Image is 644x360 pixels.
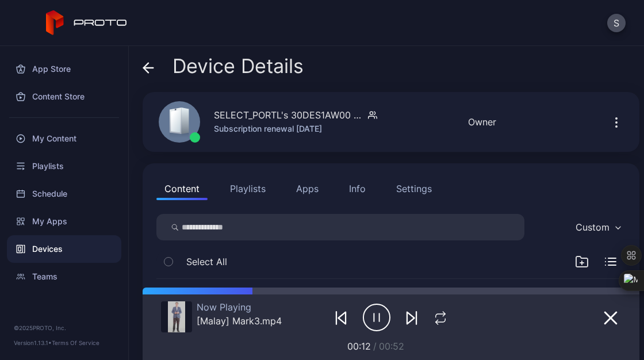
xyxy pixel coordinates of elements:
[379,340,404,352] span: 00:52
[341,177,374,200] button: Info
[576,221,609,233] div: Custom
[14,339,52,346] span: Version 1.13.1 •
[347,340,371,352] span: 00:12
[222,177,274,200] button: Playlists
[197,301,282,313] div: Now Playing
[7,152,121,180] a: Playlists
[186,255,227,269] span: Select All
[7,208,121,235] a: My Apps
[214,122,377,136] div: Subscription renewal [DATE]
[7,125,121,152] a: My Content
[373,340,377,352] span: /
[7,83,121,110] a: Content Store
[396,182,432,196] div: Settings
[14,323,114,332] div: © 2025 PROTO, Inc.
[7,180,121,208] a: Schedule
[468,115,496,129] div: Owner
[7,235,121,263] a: Devices
[7,263,121,290] a: Teams
[52,339,99,346] a: Terms Of Service
[197,315,282,327] div: [Malay] Mark3.mp4
[156,177,208,200] button: Content
[172,55,304,77] span: Device Details
[388,177,440,200] button: Settings
[607,14,626,32] button: S
[288,177,327,200] button: Apps
[7,55,121,83] a: App Store
[570,214,626,240] button: Custom
[349,182,366,196] div: Info
[214,108,363,122] div: SELECT_PORTL's 30DES1AW00 M2WKT43A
